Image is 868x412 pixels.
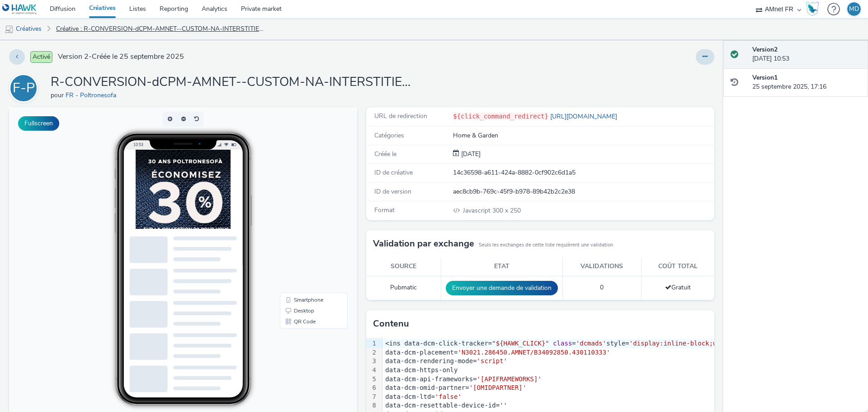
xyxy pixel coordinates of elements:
[273,187,337,198] li: Smartphone
[9,84,42,92] a: F-P
[285,212,307,217] span: QR Code
[806,2,819,16] img: Hawk Academy
[453,187,713,196] div: aec8cb9b-769c-45f9-b978-89b42b2c2e38
[285,201,305,206] span: Desktop
[462,206,521,215] span: 300 x 250
[382,348,809,357] div: data-dcm-placement=
[366,401,377,410] div: 8
[51,91,66,99] span: pour
[366,393,377,402] div: 7
[374,150,396,158] span: Créée le
[382,357,809,366] div: data-dcm-rendering-mode=
[13,76,35,101] div: F-P
[382,393,809,402] div: data-dcm-ltd=
[273,198,337,209] li: Desktop
[374,168,413,177] span: ID de créative
[665,283,691,292] span: Gratuit
[124,35,134,40] span: 10:53
[366,276,441,300] td: Pubmatic
[382,375,809,384] div: data-dcm-api-frameworks=
[576,340,606,347] span: 'dcmads'
[374,112,427,120] span: URL de redirection
[441,257,562,276] th: Etat
[806,2,823,16] a: Hawk Academy
[492,340,549,347] span: "${HAWK_CLICK}"
[752,45,861,64] div: [DATE] 10:53
[600,283,604,292] span: 0
[374,206,395,214] span: Format
[641,257,714,276] th: Coût total
[374,187,411,196] span: ID de version
[752,45,778,54] strong: Version 2
[458,349,610,356] span: 'N3021.286450.AMNET/B34092850.430110333'
[459,150,481,158] span: [DATE]
[52,18,269,40] a: Créative : R-CONVERSION-dCPM-AMNET--CUSTOM-NA-INTERSTITIEL-320x480-Mobile-NA - $[PHONE_NUMBER]$
[18,116,59,131] button: Fullscreen
[553,340,572,347] span: class
[382,366,809,375] div: data-dcm-https-only
[373,237,474,251] h3: Validation par exchange
[446,281,558,295] button: Envoyer une demande de validation
[273,209,337,220] li: QR Code
[366,366,377,375] div: 4
[500,402,507,409] span: ''
[479,242,613,249] small: Seuls les exchanges de cette liste requièrent une validation
[51,74,412,91] h1: R-CONVERSION-dCPM-AMNET--CUSTOM-NA-INTERSTITIEL-320x480-Mobile-NA - $[PHONE_NUMBER]$
[453,131,713,140] div: Home & Garden
[30,51,52,63] span: Activé
[752,73,778,82] strong: Version 1
[366,339,377,348] div: 1
[562,257,641,276] th: Validations
[374,131,404,140] span: Catégories
[459,150,481,159] div: Création 25 septembre 2025, 17:16
[382,401,809,410] div: data-dcm-resettable-device-id=
[477,375,542,383] span: '[APIFRAMEWORKS]'
[2,4,37,15] img: undefined Logo
[849,2,859,16] div: MD
[382,339,809,348] div: <ins data-dcm-click-tracker= = style=
[548,112,621,121] a: [URL][DOMAIN_NAME]
[463,206,492,215] span: Javascript
[382,384,809,393] div: data-dcm-omid-partner=
[477,357,507,365] span: 'script'
[752,73,861,92] div: 25 septembre 2025, 17:16
[453,168,713,177] div: 14c36598-a611-424a-8882-0cf902c6d1a5
[366,375,377,384] div: 5
[435,393,462,400] span: 'false'
[366,348,377,357] div: 2
[469,384,526,391] span: '[OMIDPARTNER]'
[366,257,441,276] th: Source
[5,25,14,34] img: mobile
[66,91,120,99] a: FR - Poltronesofa
[58,52,184,62] span: Version 2 - Créée le 25 septembre 2025
[453,113,548,120] code: ${click_command_redirect}
[373,317,409,331] h3: Contenu
[285,190,314,195] span: Smartphone
[366,357,377,366] div: 3
[366,384,377,393] div: 6
[629,340,808,347] span: 'display:inline-block;width:320px;height:480px'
